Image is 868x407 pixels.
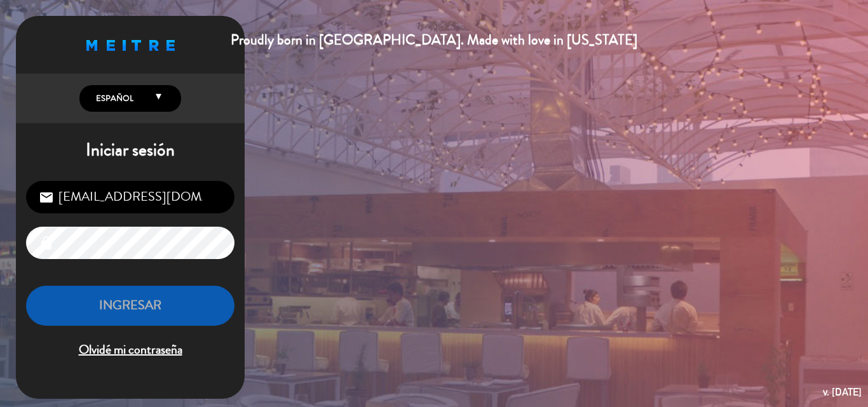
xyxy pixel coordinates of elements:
h1: Iniciar sesión [16,140,245,161]
div: v. [DATE] [823,384,862,401]
span: Olvidé mi contraseña [26,340,234,361]
input: Correo Electrónico [26,181,234,213]
i: lock [39,236,54,251]
button: INGRESAR [26,286,234,326]
i: email [39,190,54,205]
span: Español [93,92,133,105]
